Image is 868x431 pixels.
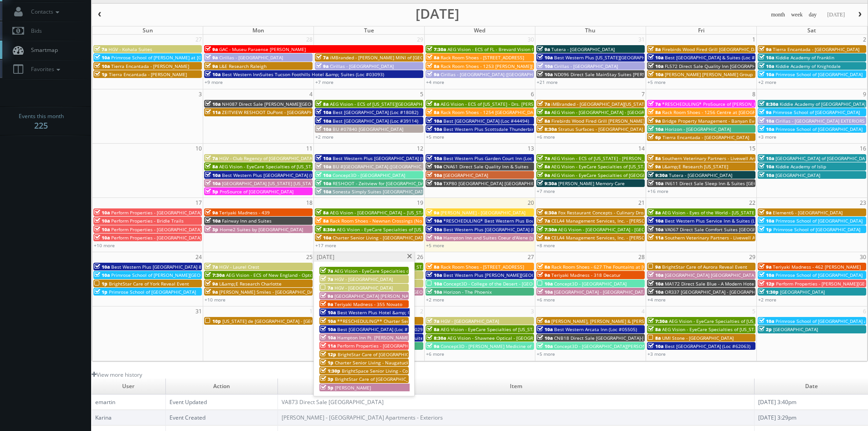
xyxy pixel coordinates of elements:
span: Rack Room Shoes - 1253 [PERSON_NAME][GEOGRAPHIC_DATA] [441,63,576,69]
span: 7a [537,101,550,107]
span: 10a [316,126,331,132]
span: 10a [426,155,442,161]
span: [PERSON_NAME] [PERSON_NAME] Group - [GEOGRAPHIC_DATA] - [STREET_ADDRESS] [665,71,847,78]
span: 10a [205,71,221,78]
a: +4 more [647,296,666,303]
span: MA172 Direct Sale Blue - A Modern Hotel, Ascend Hotel Collection [665,280,811,287]
span: 10a [759,163,774,170]
span: AEG Vision - EyeCare Specialties of [US_STATE] – [PERSON_NAME] Eye Care [334,268,498,274]
span: 9a [759,264,771,270]
span: AEG Vision - Eyes of the World - [US_STATE][GEOGRAPHIC_DATA] [662,209,801,216]
span: Element6 - [GEOGRAPHIC_DATA] [773,209,842,216]
span: 10a [648,54,663,61]
span: RESHOOT - Zeitview for [GEOGRAPHIC_DATA] [333,180,431,187]
span: L&E Research Raleigh [219,63,267,69]
span: AEG Vision - ECS of New England - OptomEyes Health – [GEOGRAPHIC_DATA] [226,272,393,278]
span: BU #07840 [GEOGRAPHIC_DATA] [333,126,403,132]
span: 7a [648,101,661,107]
span: Best Western Plus Service Inn & Suites (Loc #61094) WHITE GLOVE [665,218,812,224]
span: 11a [648,234,663,241]
span: [US_STATE] de [GEOGRAPHIC_DATA] - [GEOGRAPHIC_DATA] [222,318,348,324]
span: 1p [759,226,772,233]
span: 10a [205,172,221,178]
span: 10a [205,101,221,107]
span: Southern Veterinary Partners - Livewell Animal Urgent Care of Goodyear [665,234,823,241]
span: [PERSON_NAME] - [GEOGRAPHIC_DATA] [441,209,525,216]
span: 7a [205,264,218,270]
span: 1:30p [759,289,779,295]
span: Tierra Encantada - [PERSON_NAME] [109,71,187,78]
span: Primrose School of [GEOGRAPHIC_DATA] [776,126,863,132]
span: 10a [759,272,774,278]
span: 7a [316,54,329,61]
span: 9a [320,293,333,299]
span: 10a [316,155,331,161]
span: Teriyaki Madness - 318 Decatur [551,272,621,278]
span: 7a [537,218,550,224]
span: 10a [759,63,774,69]
span: 8a [537,264,550,270]
a: +21 more [537,79,558,85]
span: 9a [648,163,661,170]
span: 10a [94,234,110,241]
span: 7a [320,276,333,282]
a: +2 more [426,296,444,303]
span: 10a [426,272,442,278]
span: 10a [320,318,336,324]
span: 10a [426,280,442,287]
a: +8 more [537,242,555,249]
span: [GEOGRAPHIC_DATA] [GEOGRAPHIC_DATA] [665,272,755,278]
a: +4 more [426,79,444,85]
span: 9a [537,172,550,178]
span: [GEOGRAPHIC_DATA] [PERSON_NAME][GEOGRAPHIC_DATA] [334,293,461,299]
span: 10a [94,54,110,61]
span: 10a [426,118,442,124]
span: Kiddie Academy of Islip [776,163,826,170]
span: Concept3D - [GEOGRAPHIC_DATA] [554,280,627,287]
span: CELA4 Management Services, Inc. - [PERSON_NAME] Hyundai [551,218,685,224]
span: IN611 Direct Sale Sleep Inn & Suites [GEOGRAPHIC_DATA] [665,180,791,187]
span: ND096 Direct Sale MainStay Suites [PERSON_NAME] [554,71,669,78]
span: 11a [205,109,221,115]
span: 10a [94,272,110,278]
a: +7 more [537,188,555,194]
a: +9 more [205,79,223,85]
span: Teriyaki Madness - 439 [219,209,270,216]
span: 10a [537,54,553,61]
span: 10a [759,126,774,132]
span: 8a [648,209,661,216]
span: 9a [537,272,550,278]
span: 10a [648,289,663,295]
span: AEG Vision - ECS of [US_STATE] - [PERSON_NAME] EyeCare - [GEOGRAPHIC_DATA] ([GEOGRAPHIC_DATA]) [551,155,775,161]
span: 10a [316,109,331,115]
span: 10p [205,318,221,324]
a: +2 more [758,296,776,303]
span: Kiddie Academy of Knightdale [776,63,841,69]
span: 7a [94,46,107,52]
span: *RESCHEDULING* ProSource of [PERSON_NAME] [662,101,768,107]
span: 10a [94,209,110,216]
span: 7:30a [648,318,668,324]
span: 8a [426,109,439,115]
span: 8a [316,218,329,224]
span: 9a [426,71,439,78]
span: [GEOGRAPHIC_DATA] - [GEOGRAPHIC_DATA] [554,289,647,295]
span: Best Western Plus Garden Court Inn (Loc #05224) [443,155,552,161]
a: +5 more [426,134,444,140]
span: Cirillas - [GEOGRAPHIC_DATA] [554,63,618,69]
span: 6:30a [537,209,557,216]
span: 8a [648,46,661,52]
span: AEG Vision - EyeCare Specialties of [GEOGRAPHIC_DATA] - Medfield Eye Associates [551,172,730,178]
span: [PERSON_NAME], [PERSON_NAME] & [PERSON_NAME], LLC - [GEOGRAPHIC_DATA] [551,318,727,324]
span: Rack Room Shoes - Newnan Crossings (No Rush) [330,218,435,224]
a: +10 more [205,296,226,303]
span: Fairway Inn and Suites [222,218,272,224]
span: iMBranded - [PERSON_NAME] MINI of [GEOGRAPHIC_DATA] [330,54,457,61]
span: Tierra Encantada - [GEOGRAPHIC_DATA] [663,134,749,140]
span: AEG Vision - ECS of [US_STATE] - Drs. [PERSON_NAME] and [PERSON_NAME] [441,101,604,107]
span: 10a [648,63,663,69]
span: 10a [426,163,442,170]
span: Best Western Plus [GEOGRAPHIC_DATA] (Loc #48184) [222,172,338,178]
span: 10a [426,234,442,241]
span: Home2 Suites by [GEOGRAPHIC_DATA] [220,226,303,233]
